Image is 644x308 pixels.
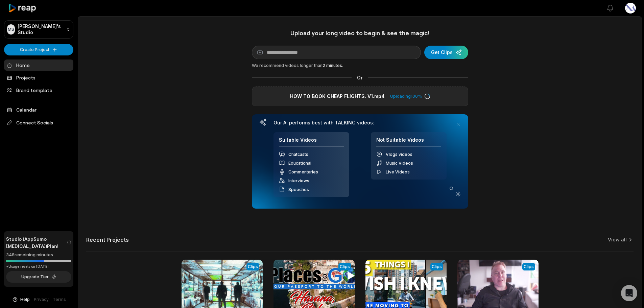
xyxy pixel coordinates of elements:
a: Brand template [4,85,73,96]
a: Terms [53,297,66,303]
span: Commentaries [288,169,318,174]
span: Speeches [288,187,309,192]
h3: Our AI performs best with TALKING videos: [273,120,447,126]
h1: Upload your long video to begin & see the magic! [252,29,468,37]
a: View all [608,236,627,243]
span: Chatcasts [288,152,308,157]
a: Privacy [34,297,49,303]
h4: Not Suitable Videos [376,137,441,147]
a: Projects [4,72,73,83]
button: Help [12,297,30,303]
span: Studio (AppSumo [MEDICAL_DATA]) Plan! [6,235,67,250]
h4: Suitable Videos [279,137,344,147]
span: Live Videos [386,169,410,174]
div: *Usage resets on [DATE] [6,264,71,269]
span: Vlogs videos [386,152,412,157]
span: Help [20,297,30,303]
span: Or [352,74,368,81]
button: Upgrade Tier [6,271,71,283]
button: Get Clips [424,46,468,59]
span: Educational [288,161,311,166]
button: Create Project [4,44,73,55]
p: [PERSON_NAME]'s Studio [18,23,64,35]
span: 2 minutes [323,63,342,68]
label: HOW TO BOOK CHEAP FLIGHTS. V1.mp4 [290,92,385,100]
h2: Recent Projects [86,236,129,243]
a: Calendar [4,104,73,115]
div: Uploading 100 % [390,93,430,99]
div: 348 remaining minutes [6,252,71,258]
span: Interviews [288,178,309,183]
div: Open Intercom Messenger [621,285,637,301]
div: We recommend videos longer than . [252,63,468,69]
span: Connect Socials [4,117,73,129]
span: Music Videos [386,161,413,166]
a: Home [4,60,73,71]
div: MS [7,24,15,34]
